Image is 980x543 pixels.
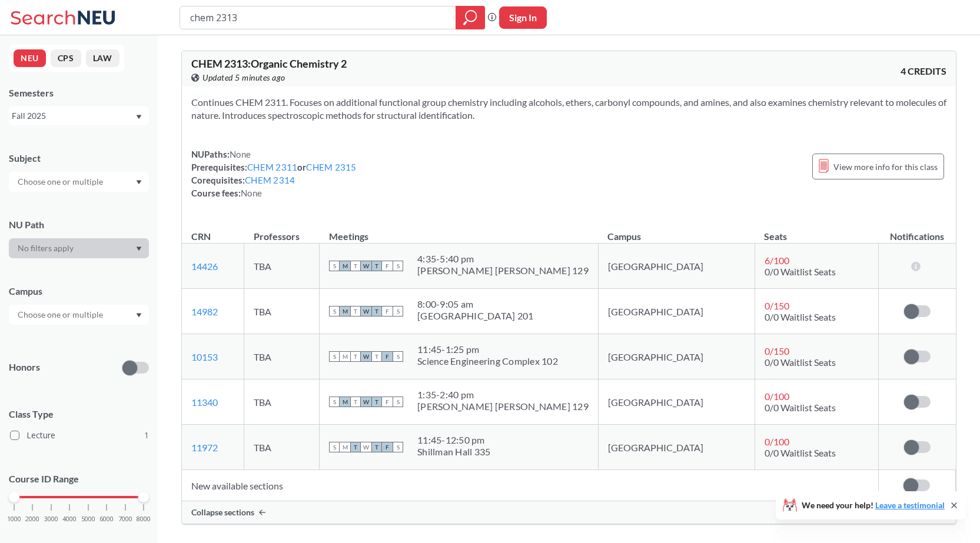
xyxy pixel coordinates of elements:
[382,442,393,452] span: F
[191,230,211,243] div: CRN
[9,472,149,486] p: Course ID Range
[340,442,350,452] span: M
[244,289,320,334] td: TBA
[393,397,403,407] span: S
[10,428,149,443] label: Lecture
[191,148,357,199] div: NUPaths: Prerequisites: or Corequisites: Course fees:
[765,391,789,402] span: 0 / 100
[182,470,878,501] td: New available sections
[417,389,589,401] div: 1:35 - 2:40 pm
[361,351,371,362] span: W
[371,397,382,407] span: T
[9,285,149,298] div: Campus
[99,516,114,522] span: 6000
[901,65,946,78] span: 4 CREDITS
[245,175,295,185] a: CHEM 2314
[382,351,393,362] span: F
[244,218,320,244] th: Professors
[417,310,533,322] div: [GEOGRAPHIC_DATA] 201
[417,253,589,265] div: 4:35 - 5:40 pm
[456,6,485,29] div: magnifying glass
[230,149,251,159] span: None
[191,57,347,70] span: CHEM 2313 : Organic Chemistry 2
[598,289,755,334] td: [GEOGRAPHIC_DATA]
[765,402,836,413] span: 0/0 Waitlist Seats
[765,300,789,311] span: 0 / 150
[350,351,361,362] span: T
[382,261,393,271] span: F
[393,442,403,452] span: S
[340,306,350,317] span: M
[371,351,382,362] span: T
[191,306,218,317] a: 14982
[371,261,382,271] span: T
[598,334,755,379] td: [GEOGRAPHIC_DATA]
[191,397,218,408] a: 11340
[191,351,218,362] a: 10153
[9,408,149,421] span: Class Type
[417,434,490,446] div: 11:45 - 12:50 pm
[765,345,789,357] span: 0 / 150
[62,516,77,522] span: 4000
[598,425,755,470] td: [GEOGRAPHIC_DATA]
[417,355,558,367] div: Science Engineering Complex 102
[51,49,81,67] button: CPS
[44,516,58,522] span: 3000
[499,6,547,29] button: Sign In
[417,344,558,355] div: 11:45 - 1:25 pm
[86,49,119,67] button: LAW
[191,96,946,122] section: Continues CHEM 2311. Focuses on additional functional group chemistry including alcohols, ethers,...
[12,308,111,322] input: Choose one or multiple
[350,261,361,271] span: T
[9,218,149,231] div: NU Path
[361,442,371,452] span: W
[875,500,945,510] a: Leave a testimonial
[361,397,371,407] span: W
[136,246,142,251] svg: Dropdown arrow
[14,49,46,67] button: NEU
[329,442,340,452] span: S
[137,516,151,522] span: 8000
[329,397,340,407] span: S
[9,106,149,125] div: Fall 2025Dropdown arrow
[340,397,350,407] span: M
[9,86,149,99] div: Semesters
[393,351,403,362] span: S
[765,311,836,322] span: 0/0 Waitlist Seats
[417,401,589,412] div: [PERSON_NAME] [PERSON_NAME] 129
[765,357,836,368] span: 0/0 Waitlist Seats
[382,397,393,407] span: F
[9,361,40,374] p: Honors
[765,447,836,458] span: 0/0 Waitlist Seats
[241,188,262,198] span: None
[191,261,218,272] a: 14426
[417,265,589,277] div: [PERSON_NAME] [PERSON_NAME] 129
[136,115,142,119] svg: Dropdown arrow
[765,436,789,447] span: 0 / 100
[189,8,447,28] input: Class, professor, course number, "phrase"
[833,159,938,174] span: View more info for this class
[191,442,218,453] a: 11972
[144,429,149,442] span: 1
[25,516,39,522] span: 2000
[340,261,350,271] span: M
[417,446,490,458] div: Shillman Hall 335
[320,218,599,244] th: Meetings
[202,71,285,84] span: Updated 5 minutes ago
[371,306,382,317] span: T
[191,507,254,518] span: Collapse sections
[244,379,320,425] td: TBA
[12,175,111,189] input: Choose one or multiple
[340,351,350,362] span: M
[136,313,142,318] svg: Dropdown arrow
[7,516,21,522] span: 1000
[361,261,371,271] span: W
[393,306,403,317] span: S
[598,218,755,244] th: Campus
[9,152,149,165] div: Subject
[329,306,340,317] span: S
[182,501,956,524] div: Collapse sections
[81,516,95,522] span: 5000
[244,334,320,379] td: TBA
[393,261,403,271] span: S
